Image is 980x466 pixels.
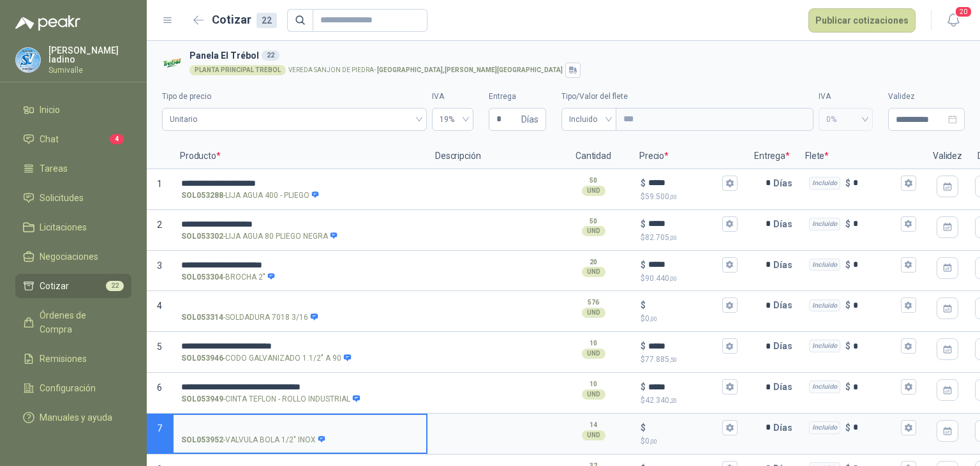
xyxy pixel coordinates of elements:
[853,260,898,269] input: Incluido $
[48,46,131,64] p: [PERSON_NAME] ladino
[808,8,916,33] button: Publicar cotizaciones
[427,144,555,169] p: Descripción
[582,267,605,277] div: UND
[809,299,840,312] div: Incluido
[582,349,605,359] div: UND
[181,301,419,310] input: SOL053314-SOLDADURA 7018 3/16
[106,281,124,291] span: 22
[582,226,605,236] div: UND
[648,382,720,392] input: $$42.340,20
[925,144,970,169] p: Validez
[40,250,98,264] span: Negociaciones
[773,170,798,196] p: Días
[722,216,738,232] button: $$82.705,00
[641,380,646,394] p: $
[590,420,597,430] p: 14
[582,186,605,196] div: UND
[181,271,276,283] p: - BROCHA 2"
[15,186,131,210] a: Solicitudes
[181,423,419,433] input: SOL053952-VALVULA BOLA 1/2" INOX
[15,98,131,122] a: Inicio
[181,393,223,405] strong: SOL053949
[648,260,720,269] input: $$90.440,00
[669,397,677,404] span: ,20
[641,176,646,190] p: $
[722,176,738,191] button: $$59.500,00
[641,298,646,312] p: $
[157,423,162,433] span: 7
[641,313,738,325] p: $
[40,103,60,117] span: Inicio
[645,437,657,446] span: 0
[773,292,798,318] p: Días
[746,144,798,169] p: Entrega
[157,301,162,311] span: 4
[853,423,898,432] input: Incluido $
[181,434,223,446] strong: SOL053952
[773,415,798,440] p: Días
[798,144,925,169] p: Flete
[40,132,59,146] span: Chat
[641,273,738,285] p: $
[845,298,850,312] p: $
[555,144,632,169] p: Cantidad
[440,110,466,129] span: 19%
[853,219,898,229] input: Incluido $
[15,156,131,181] a: Tareas
[162,52,184,75] img: Company Logo
[15,303,131,342] a: Órdenes de Compra
[773,333,798,359] p: Días
[181,260,419,270] input: SOL053304-BROCHA 2"
[722,338,738,354] button: $$77.885,50
[645,355,677,364] span: 77.885
[157,179,162,189] span: 1
[773,211,798,237] p: Días
[901,338,916,354] button: Incluido $
[582,308,605,318] div: UND
[632,144,746,169] p: Precio
[569,110,609,129] span: Incluido
[40,352,87,366] span: Remisiones
[669,275,677,282] span: ,00
[590,257,597,267] p: 20
[645,314,657,323] span: 0
[582,389,605,400] div: UND
[582,430,605,440] div: UND
[648,301,720,310] input: $$0,00
[15,376,131,400] a: Configuración
[189,65,286,75] div: PLANTA PRINCIPAL TREBOL
[641,339,646,353] p: $
[157,342,162,352] span: 5
[590,176,597,186] p: 50
[809,177,840,190] div: Incluido
[826,110,865,129] span: 0%
[181,271,223,283] strong: SOL053304
[888,91,965,103] label: Validez
[15,347,131,371] a: Remisiones
[181,179,419,188] input: SOL053288-LIJA AGUA 400 - PLIEGO
[181,190,320,202] p: - LIJA AGUA 400 - PLIEGO
[181,352,352,365] p: - CODO GALVANIZADO 1.1/2" A 90
[845,339,850,353] p: $
[588,297,599,308] p: 576
[942,9,965,32] button: 20
[432,91,473,103] label: IVA
[590,216,597,227] p: 50
[40,279,69,293] span: Cotizar
[901,257,916,273] button: Incluido $
[641,217,646,231] p: $
[181,220,419,229] input: SOL053302-LIJA AGUA 80 PLIEGO NEGRA
[212,11,277,29] h2: Cotizar
[48,66,131,74] p: Sumivalle
[845,258,850,272] p: $
[256,13,277,28] div: 22
[162,91,427,103] label: Tipo de precio
[181,342,419,351] input: SOL053946-CODO GALVANIZADO 1.1/2" A 90
[181,382,419,392] input: SOL053949-CINTA TEFLON - ROLLO INDUSTRIAL
[40,410,112,425] span: Manuales y ayuda
[809,421,840,434] div: Incluido
[650,315,657,322] span: ,00
[181,230,223,243] strong: SOL053302
[773,374,798,400] p: Días
[262,50,279,61] div: 22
